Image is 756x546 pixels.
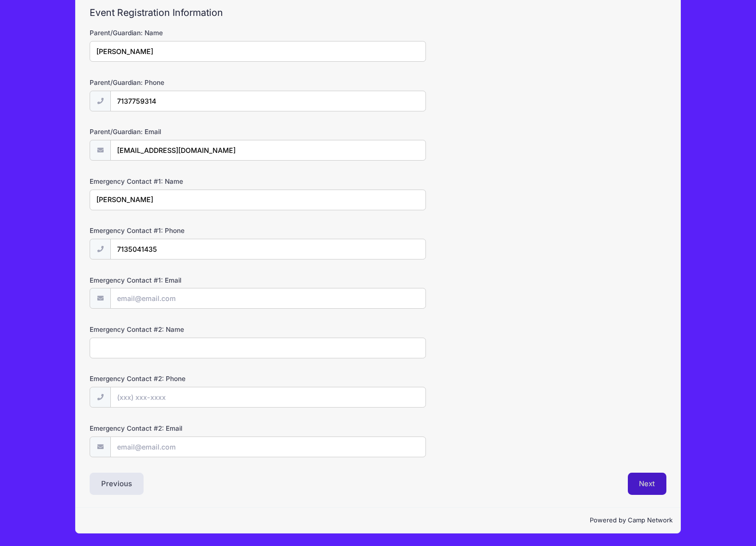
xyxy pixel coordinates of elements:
[90,226,282,235] label: Emergency Contact #1: Phone
[90,127,282,136] label: Parent/Guardian: Email
[110,91,426,111] input: (xxx) xxx-xxxx
[90,325,282,334] label: Emergency Contact #2: Name
[628,473,667,495] button: Next
[90,423,282,433] label: Emergency Contact #2: Email
[90,7,666,18] h2: Event Registration Information
[83,516,673,525] p: Powered by Camp Network
[110,437,426,457] input: email@email.com
[90,28,282,38] label: Parent/Guardian: Name
[110,140,426,161] input: email@email.com
[90,473,144,495] button: Previous
[90,374,282,383] label: Emergency Contact #2: Phone
[90,78,282,87] label: Parent/Guardian: Phone
[90,177,282,186] label: Emergency Contact #1: Name
[90,275,282,285] label: Emergency Contact #1: Email
[110,387,426,408] input: (xxx) xxx-xxxx
[110,239,426,259] input: (xxx) xxx-xxxx
[110,288,426,309] input: email@email.com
